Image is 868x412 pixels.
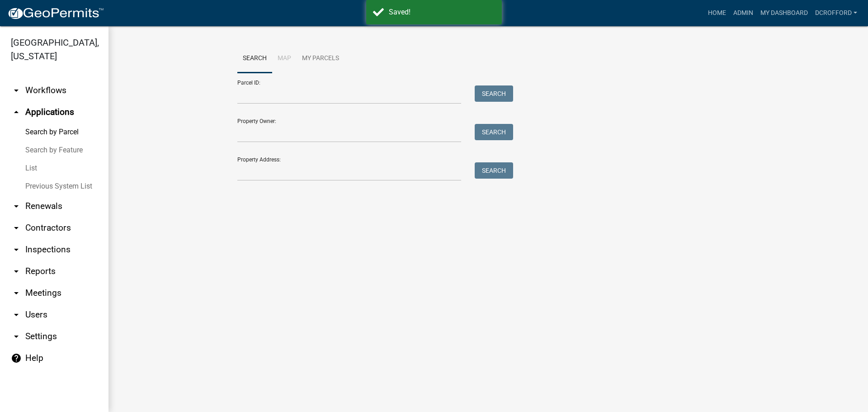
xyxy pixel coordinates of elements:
[704,5,730,22] a: Home
[11,288,22,298] i: arrow_drop_down
[11,244,22,255] i: arrow_drop_down
[757,5,811,22] a: My Dashboard
[11,266,22,277] i: arrow_drop_down
[237,44,272,73] a: Search
[730,5,757,22] a: Admin
[11,331,22,342] i: arrow_drop_down
[11,201,22,212] i: arrow_drop_down
[11,223,22,233] i: arrow_drop_down
[11,309,22,320] i: arrow_drop_down
[11,85,22,96] i: arrow_drop_down
[297,44,344,73] a: My Parcels
[11,353,22,364] i: help
[475,162,513,179] button: Search
[389,7,495,18] div: Saved!
[475,124,513,140] button: Search
[475,85,513,102] button: Search
[11,107,22,118] i: arrow_drop_up
[811,5,861,22] a: dcrofford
